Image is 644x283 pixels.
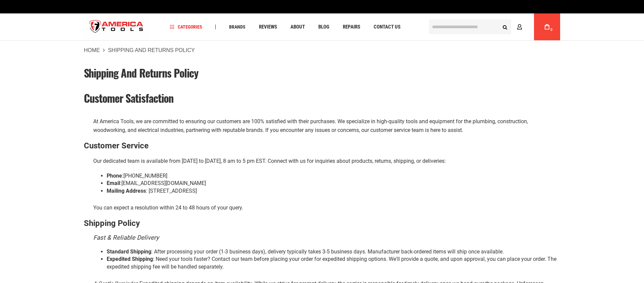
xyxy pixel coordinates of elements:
a: [PHONE_NUMBER] [123,173,167,179]
h2: Shipping Policy [84,219,560,228]
b: Phone [107,173,122,179]
b: Expedited Shipping [107,256,153,262]
span: Brands [229,25,246,29]
h2: Customer Service [84,141,560,150]
span: Shipping and Returns Policy [84,65,198,81]
strong: Shipping and Returns Policy [108,47,195,53]
span: Reviews [259,25,277,30]
p: You can expect a resolution within 24 to 48 hours of your query. [93,203,560,212]
span: 0 [550,28,552,32]
p: Our dedicated team is available from [DATE] to [DATE], 8 am to 5 pm EST. Connect with us for inqu... [93,157,560,166]
a: store logo [84,14,149,40]
a: Brands [226,22,249,32]
a: Repairs [340,22,363,32]
li: : [STREET_ADDRESS] [107,187,560,195]
b: Standard Shipping [107,248,151,255]
b: Mailing Address [107,188,146,194]
li: : [107,172,560,180]
li: : After processing your order (1-3 business days), delivery typically takes 3-5 business days. Ma... [107,248,560,256]
a: Categories [167,22,205,32]
p: At America Tools, we are committed to ensuring our customers are 100% satisfied with their purcha... [93,117,560,134]
a: Blog [315,22,332,32]
button: Search [498,20,511,33]
span: Blog [318,25,329,30]
a: 0 [541,13,553,40]
h3: Fast & Reliable Delivery [93,234,560,241]
h1: Customer Satisfaction [84,92,560,104]
a: Home [84,47,100,53]
li: : Need your tools faster? Contact our team before placing your order for expedited shipping optio... [107,255,560,271]
img: America Tools [84,14,149,40]
li: : [107,180,560,187]
span: Repairs [343,25,360,30]
a: About [287,22,308,32]
span: Contact Us [374,25,400,30]
span: Categories [170,25,202,29]
a: [EMAIL_ADDRESS][DOMAIN_NAME] [121,180,206,186]
a: Reviews [256,22,280,32]
span: About [290,25,305,30]
a: Contact Us [371,22,404,32]
b: Email [107,180,120,186]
